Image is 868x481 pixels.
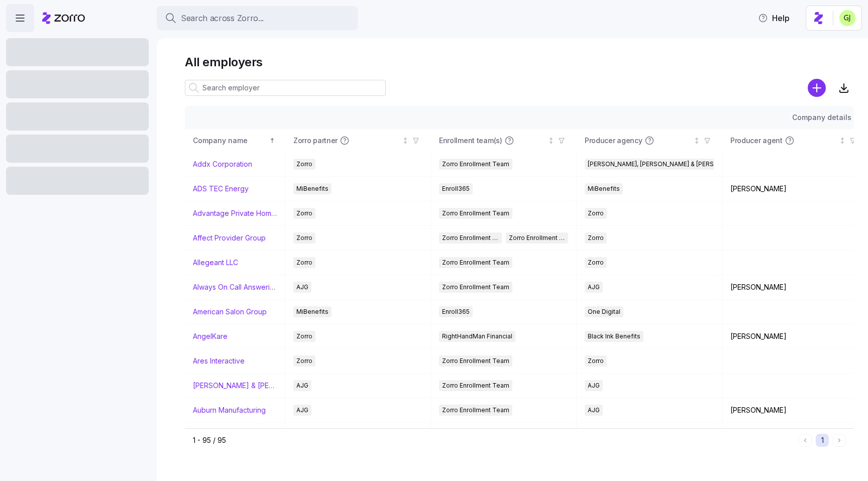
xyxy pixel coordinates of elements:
[296,331,312,342] span: Zorro
[296,183,329,194] span: MiBenefits
[722,129,868,152] th: Producer agentNot sorted
[839,10,855,26] img: b91c5c9db8bb9f3387758c2d7cf845d3
[693,137,700,144] div: Not sorted
[439,136,502,146] span: Enrollment team(s)
[185,80,386,96] input: Search employer
[722,177,868,201] td: [PERSON_NAME]
[193,381,277,391] a: [PERSON_NAME] & [PERSON_NAME]'s
[402,137,409,144] div: Not sorted
[296,405,308,416] span: AJG
[157,6,358,30] button: Search across Zorro...
[185,129,285,152] th: Company nameSorted ascending
[588,282,600,293] span: AJG
[293,136,338,146] span: Zorro partner
[193,307,267,317] a: American Salon Group
[839,137,846,144] div: Not sorted
[296,159,312,170] span: Zorro
[585,136,642,146] span: Producer agency
[588,355,604,367] span: Zorro
[296,208,312,219] span: Zorro
[193,435,795,445] div: 1 - 95 / 95
[442,208,509,219] span: Zorro Enrollment Team
[442,380,509,391] span: Zorro Enrollment Team
[431,129,577,152] th: Enrollment team(s)Not sorted
[296,380,308,391] span: AJG
[442,405,509,416] span: Zorro Enrollment Team
[588,331,640,342] span: Black Ink Benefits
[285,129,431,152] th: Zorro partnerNot sorted
[750,8,798,28] button: Help
[193,135,267,146] div: Company name
[722,275,868,300] td: [PERSON_NAME]
[442,159,509,170] span: Zorro Enrollment Team
[442,331,512,342] span: RightHandMan Financial
[193,282,277,292] a: Always On Call Answering Service
[588,183,620,194] span: MiBenefits
[833,434,846,447] button: Next page
[442,183,470,194] span: Enroll365
[808,79,826,97] svg: add icon
[193,258,238,268] a: Allegeant LLC
[442,306,470,317] span: Enroll365
[193,233,266,243] a: Affect Provider Group
[296,306,329,317] span: MiBenefits
[509,232,566,244] span: Zorro Enrollment Experts
[577,129,722,152] th: Producer agencyNot sorted
[442,355,509,367] span: Zorro Enrollment Team
[185,54,854,70] h1: All employers
[181,12,264,25] span: Search across Zorro...
[296,282,308,293] span: AJG
[193,184,249,194] a: ADS TEC Energy
[548,137,555,144] div: Not sorted
[193,356,245,366] a: Ares Interactive
[296,232,312,244] span: Zorro
[193,405,266,415] a: Auburn Manufacturing
[296,257,312,268] span: Zorro
[193,331,228,341] a: AngelKare
[442,282,509,293] span: Zorro Enrollment Team
[722,324,868,349] td: [PERSON_NAME]
[758,12,790,24] span: Help
[193,208,277,218] a: Advantage Private Home Care
[588,208,604,219] span: Zorro
[799,434,812,447] button: Previous page
[588,159,745,170] span: [PERSON_NAME], [PERSON_NAME] & [PERSON_NAME]
[588,306,620,317] span: One Digital
[296,355,312,367] span: Zorro
[588,380,600,391] span: AJG
[730,136,783,146] span: Producer agent
[269,137,276,144] div: Sorted ascending
[588,232,604,244] span: Zorro
[588,257,604,268] span: Zorro
[442,257,509,268] span: Zorro Enrollment Team
[722,398,868,423] td: [PERSON_NAME]
[588,405,600,416] span: AJG
[193,159,252,169] a: Addx Corporation
[442,232,499,244] span: Zorro Enrollment Team
[816,434,829,447] button: 1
